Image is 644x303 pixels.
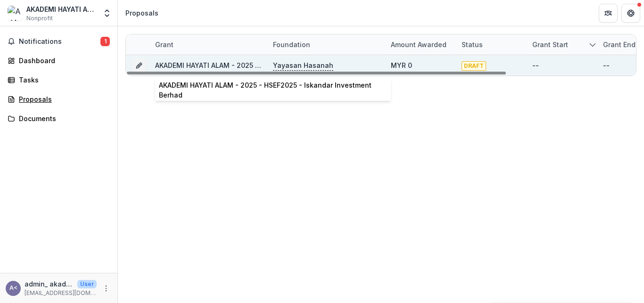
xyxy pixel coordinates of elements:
[267,34,385,55] div: Foundation
[77,280,97,288] p: User
[599,4,618,23] button: Partners
[149,34,267,55] div: Grant
[25,289,97,297] p: [EMAIL_ADDRESS][DOMAIN_NAME]
[4,53,114,68] a: Dashboard
[273,60,333,71] p: Yayasan Hasanah
[19,75,106,85] div: Tasks
[100,283,112,294] button: More
[100,37,110,46] span: 1
[603,60,610,70] div: --
[456,34,527,55] div: Status
[462,61,486,71] span: DRAFT
[19,114,106,123] div: Documents
[456,40,488,49] div: Status
[589,41,596,49] svg: sorted descending
[597,40,641,49] div: Grant end
[19,56,106,66] div: Dashboard
[9,285,17,291] div: admin_ akademihayatialam <akademihayatialamadmn@gmail.com>
[527,40,574,49] div: Grant start
[125,8,158,18] div: Proposals
[155,61,393,69] a: AKADEMI HAYATI ALAM - 2025 - HSEF2025 - Iskandar Investment Berhad
[26,4,97,14] div: AKADEMI HAYATI ALAM
[527,34,597,55] div: Grant start
[149,40,179,49] div: Grant
[100,4,114,23] button: Open entity switcher
[385,34,456,55] div: Amount awarded
[19,38,100,46] span: Notifications
[122,6,162,20] nav: breadcrumb
[391,60,412,70] div: MYR 0
[8,6,23,21] img: AKADEMI HAYATI ALAM
[621,4,640,23] button: Get Help
[4,111,114,126] a: Documents
[267,40,316,49] div: Foundation
[532,60,539,70] div: --
[4,72,114,88] a: Tasks
[26,14,53,23] span: Nonprofit
[19,94,106,104] div: Proposals
[132,58,147,73] button: Grant 3f427173-e278-4f5d-ac97-5c4a69f97679
[25,279,74,289] p: admin_ akademihayatialam <[EMAIL_ADDRESS][DOMAIN_NAME]>
[4,34,114,49] button: Notifications1
[4,91,114,107] a: Proposals
[385,40,452,49] div: Amount awarded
